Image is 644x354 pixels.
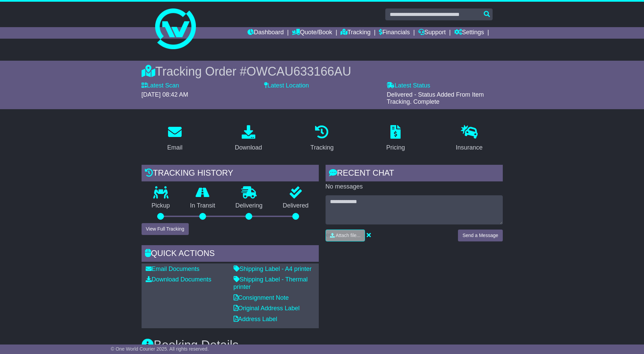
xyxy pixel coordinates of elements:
div: Quick Actions [142,245,319,263]
a: Support [418,27,446,39]
label: Latest Scan [142,82,179,90]
a: Email Documents [146,265,200,272]
p: No messages [326,183,503,191]
a: Address Label [234,316,277,322]
div: Tracking Order # [142,64,503,79]
a: Financials [379,27,410,39]
div: Email [167,143,182,152]
div: Insurance [456,143,483,152]
p: Delivered [273,202,319,210]
button: Send a Message [458,230,502,241]
button: View Full Tracking [142,223,189,235]
a: Pricing [382,123,409,155]
div: Pricing [386,143,405,152]
p: Delivering [225,202,273,210]
a: Email [163,123,187,155]
a: Original Address Label [234,305,300,312]
label: Latest Location [264,82,309,90]
a: Tracking [341,27,370,39]
span: © One World Courier 2025. All rights reserved. [111,346,209,352]
div: Tracking history [142,165,319,183]
a: Shipping Label - A4 printer [234,265,312,272]
a: Insurance [452,123,487,155]
a: Download Documents [146,276,211,283]
span: OWCAU633166AU [246,64,351,78]
p: In Transit [180,202,225,210]
div: Tracking [310,143,333,152]
h3: Booking Details [142,338,503,352]
label: Latest Status [387,82,430,90]
a: Shipping Label - Thermal printer [234,276,308,290]
span: [DATE] 08:42 AM [142,91,188,98]
a: Download [231,123,266,155]
a: Settings [454,27,484,39]
a: Dashboard [247,27,284,39]
div: RECENT CHAT [326,165,503,183]
div: Download [235,143,262,152]
p: Pickup [142,202,180,210]
span: Delivered - Status Added From Item Tracking. Complete [387,91,484,105]
a: Consignment Note [234,294,289,301]
a: Quote/Book [292,27,332,39]
a: Tracking [306,123,338,155]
